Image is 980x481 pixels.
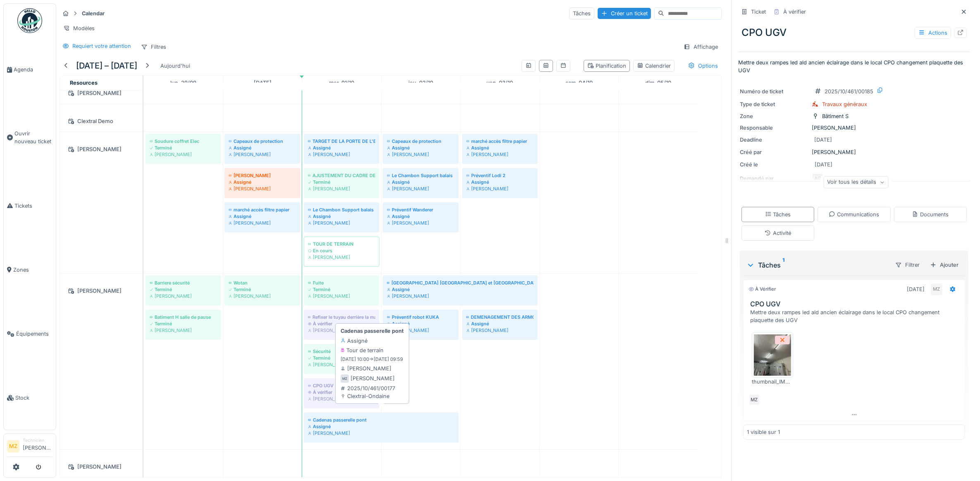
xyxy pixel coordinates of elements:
[65,88,137,98] div: [PERSON_NAME]
[680,41,722,53] div: Affichage
[341,356,403,363] small: [DATE] 10:00 -> [DATE] 09:59
[229,220,296,226] div: [PERSON_NAME]
[915,27,951,39] div: Actions
[252,77,274,88] a: 30 septembre 2025
[308,213,375,220] div: Assigné
[308,361,375,368] div: [PERSON_NAME]
[466,172,534,179] div: Préventif Lodi 2
[387,220,455,226] div: [PERSON_NAME]
[168,77,198,88] a: 29 septembre 2025
[150,314,217,320] div: Batiment H salle de pause
[752,378,793,386] div: thumbnail_IMG_4643.jpg
[563,77,595,88] a: 4 octobre 2025
[150,138,217,145] div: Soudure coffret Elec
[569,7,594,19] div: Tâches
[308,172,375,179] div: AJUSTEMENT DU CADRE DE LA PORTE PIETONNE ATELIER RICAMARIE
[150,293,217,299] div: [PERSON_NAME]
[60,22,98,34] div: Modèles
[4,302,56,366] a: Équipements
[740,124,968,132] div: [PERSON_NAME]
[765,211,791,218] div: Tâches
[229,185,296,192] div: [PERSON_NAME]
[76,61,137,71] h5: [DATE] – [DATE]
[157,60,193,71] div: Aujourd'hui
[341,392,395,400] div: Clextral-Ondaine
[308,417,455,423] div: Cadenas passerelle pont
[229,138,296,145] div: Capeaux de protection
[927,259,962,270] div: Ajouter
[229,172,296,179] div: [PERSON_NAME]
[72,42,131,50] div: Requiert votre attention
[740,148,968,156] div: [PERSON_NAME]
[740,136,808,144] div: Deadline
[150,320,217,327] div: Terminé
[765,229,791,237] div: Activité
[825,88,873,95] div: 2025/10/461/00185
[4,366,56,430] a: Stock
[829,211,879,218] div: Communications
[387,172,455,179] div: Le Chambon Support balais
[740,100,808,108] div: Type de ticket
[751,8,766,16] div: Ticket
[308,206,375,213] div: Le Chambon Support balais
[387,286,534,293] div: Assigné
[7,437,52,457] a: MZ Technicien[PERSON_NAME]
[387,320,455,327] div: Assigné
[308,314,375,320] div: Refixer le tuyau derrière la machine
[341,327,404,335] strong: Cadenas passerelle pont
[387,151,455,158] div: [PERSON_NAME]
[150,327,217,334] div: [PERSON_NAME]
[65,116,137,126] div: Clextral Demo
[14,130,52,145] span: Ouvrir nouveau ticket
[740,112,808,120] div: Zone
[912,211,949,218] div: Documents
[823,176,888,188] div: Voir tous les détails
[740,124,808,132] div: Responsable
[740,161,808,168] div: Créé le
[387,293,534,299] div: [PERSON_NAME]
[587,62,626,70] div: Planification
[466,179,534,185] div: Assigné
[466,138,534,145] div: marché accès filtre papier
[341,337,367,345] div: Assigné
[341,365,391,372] div: [PERSON_NAME]
[308,220,375,226] div: [PERSON_NAME]
[308,185,375,192] div: [PERSON_NAME]
[308,179,375,185] div: Terminé
[229,206,296,213] div: marché accès filtre papier
[308,423,455,430] div: Assigné
[150,145,217,151] div: Terminé
[598,8,651,19] div: Créer un ticket
[750,308,961,324] div: Mettre deux rampes led ald ancien éclairage dans le local CPO changement plaquette des UGV
[308,286,375,293] div: Terminé
[684,60,722,72] div: Options
[643,77,673,88] a: 5 octobre 2025
[65,286,137,296] div: [PERSON_NAME]
[65,462,137,472] div: [PERSON_NAME]
[4,102,56,173] a: Ouvrir nouveau ticket
[70,80,98,86] span: Resources
[229,280,296,286] div: Wotan
[387,314,455,320] div: Préventif robot KUKA
[387,179,455,185] div: Assigné
[4,238,56,302] a: Zones
[387,206,455,213] div: Préventif Wanderer
[341,384,395,392] div: 2025/10/461/00177
[308,430,455,436] div: [PERSON_NAME]
[466,314,534,320] div: DEMENAGEMENT DES ARMOIRES, PORTIQUES ET COFFRE FORT POUR BU POMPE
[387,145,455,151] div: Assigné
[14,202,52,210] span: Tickets
[749,286,776,293] div: À vérifier
[484,77,515,88] a: 3 octobre 2025
[150,286,217,293] div: Terminé
[308,348,375,355] div: Sécurité
[229,213,296,220] div: Assigné
[406,77,435,88] a: 2 octobre 2025
[137,41,170,53] div: Filtres
[822,100,867,108] div: Travaux généraux
[308,293,375,299] div: [PERSON_NAME]
[907,285,925,293] div: [DATE]
[822,112,849,120] div: Bâtiment S
[23,437,52,443] div: Technicien
[341,346,384,354] div: Tour de terrain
